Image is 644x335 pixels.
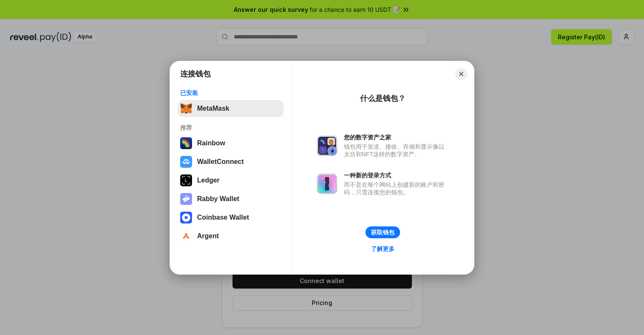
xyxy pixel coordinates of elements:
h1: 连接钱包 [180,69,211,79]
div: 已安装 [180,89,281,97]
div: 钱包用于发送、接收、存储和显示像以太坊和NFT这样的数字资产。 [344,143,449,158]
div: MetaMask [197,105,229,112]
img: svg+xml,%3Csvg%20width%3D%2228%22%20height%3D%2228%22%20viewBox%3D%220%200%2028%2028%22%20fill%3D... [180,156,192,168]
div: 什么是钱包？ [360,93,406,103]
div: 推荐 [180,124,281,131]
img: svg+xml,%3Csvg%20width%3D%2228%22%20height%3D%2228%22%20viewBox%3D%220%200%2028%2028%22%20fill%3D... [180,212,192,223]
img: svg+xml,%3Csvg%20xmlns%3D%22http%3A%2F%2Fwww.w3.org%2F2000%2Fsvg%22%20fill%3D%22none%22%20viewBox... [180,193,192,205]
button: Argent [178,228,284,245]
div: Rabby Wallet [197,195,239,203]
button: 获取钱包 [365,226,400,238]
div: Ledger [197,177,219,184]
button: Ledger [178,172,284,189]
button: Coinbase Wallet [178,209,284,226]
a: 了解更多 [366,243,400,254]
img: svg+xml,%3Csvg%20fill%3D%22none%22%20height%3D%2233%22%20viewBox%3D%220%200%2035%2033%22%20width%... [180,103,192,114]
img: svg+xml,%3Csvg%20xmlns%3D%22http%3A%2F%2Fwww.w3.org%2F2000%2Fsvg%22%20fill%3D%22none%22%20viewBox... [317,174,337,194]
div: 一种新的登录方式 [344,172,449,179]
button: Rainbow [178,135,284,152]
button: WalletConnect [178,153,284,170]
button: Close [455,68,467,80]
div: Coinbase Wallet [197,214,249,221]
img: svg+xml,%3Csvg%20xmlns%3D%22http%3A%2F%2Fwww.w3.org%2F2000%2Fsvg%22%20width%3D%2228%22%20height%3... [180,174,192,186]
div: 了解更多 [371,245,395,253]
img: svg+xml,%3Csvg%20width%3D%22120%22%20height%3D%22120%22%20viewBox%3D%220%200%20120%20120%22%20fil... [180,137,192,149]
div: WalletConnect [197,158,244,166]
div: Argent [197,232,219,240]
div: 您的数字资产之家 [344,133,449,141]
button: Rabby Wallet [178,191,284,207]
div: Rainbow [197,139,225,147]
button: MetaMask [178,100,284,117]
div: 获取钱包 [371,229,395,236]
img: svg+xml,%3Csvg%20width%3D%2228%22%20height%3D%2228%22%20viewBox%3D%220%200%2028%2028%22%20fill%3D... [180,230,192,242]
img: svg+xml,%3Csvg%20xmlns%3D%22http%3A%2F%2Fwww.w3.org%2F2000%2Fsvg%22%20fill%3D%22none%22%20viewBox... [317,136,337,156]
div: 而不是在每个网站上创建新的账户和密码，只需连接您的钱包。 [344,181,449,196]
